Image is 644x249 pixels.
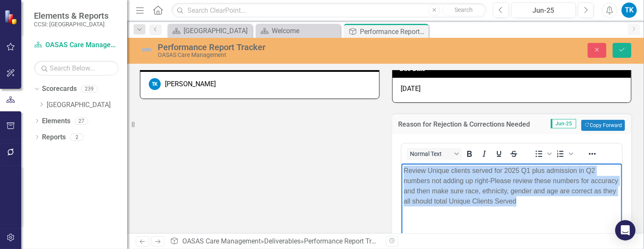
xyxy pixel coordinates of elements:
[42,133,66,142] a: Reports
[615,220,636,241] div: Open Intercom Messenger
[272,25,338,36] div: Welcome
[75,117,88,124] div: 27
[585,148,599,160] button: Reveal or hide additional toolbar items
[553,148,574,160] div: Numbered list
[42,84,77,94] a: Scorecards
[407,148,462,160] button: Block Normal Text
[442,4,485,16] button: Search
[34,61,119,76] input: Search Below...
[34,40,119,50] a: OASAS Care Management
[410,150,452,157] span: Normal Text
[149,78,161,90] div: TK
[507,148,521,160] button: Strikethrough
[360,26,427,37] div: Performance Report Tracker
[581,120,625,131] button: Copy Forward
[81,85,98,93] div: 239
[551,119,576,128] span: Jun-25
[42,116,70,126] a: Elements
[532,148,553,160] div: Bullet list
[304,237,388,245] div: Performance Report Tracker
[170,237,379,246] div: » »
[511,3,576,18] button: Jun-25
[477,148,491,160] button: Italic
[401,85,421,93] span: [DATE]
[622,3,637,18] button: TK
[399,121,544,128] h3: Reason for Rejection & Corrections Needed
[454,6,473,13] span: Search
[170,25,250,36] a: [GEOGRAPHIC_DATA]
[258,25,338,36] a: Welcome
[172,3,487,18] input: Search ClearPoint...
[47,100,127,110] a: [GEOGRAPHIC_DATA]
[182,237,261,245] a: OASAS Care Management
[264,237,301,245] a: Deliverables
[462,148,477,160] button: Bold
[184,25,250,36] div: [GEOGRAPHIC_DATA]
[34,21,109,28] small: CCSI: [GEOGRAPHIC_DATA]
[165,79,216,89] div: [PERSON_NAME]
[70,133,84,141] div: 2
[492,148,506,160] button: Underline
[34,11,109,21] span: Elements & Reports
[4,10,19,25] img: ClearPoint Strategy
[158,42,412,52] div: Performance Report Tracker
[158,52,412,58] div: OASAS Care Management
[140,43,153,57] img: Not Defined
[514,6,573,16] div: Jun-25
